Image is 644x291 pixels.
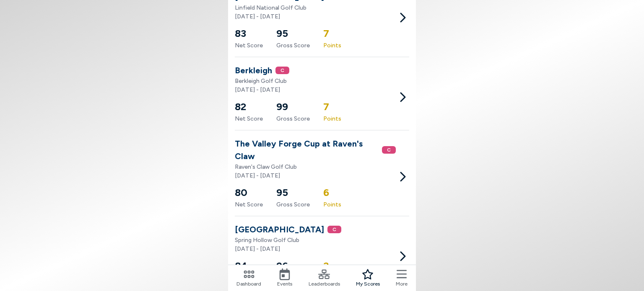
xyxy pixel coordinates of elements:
[323,114,341,123] span: Points
[277,268,292,288] a: Events
[235,114,263,123] span: Net Score
[276,41,310,50] span: Gross Score
[235,99,263,114] h5: 82
[356,268,380,288] a: My Scores
[396,280,408,288] span: More
[235,137,409,216] a: The Valley Forge Cup at Raven's ClawCRaven's Claw Golf Club[DATE] - [DATE]80Net Score95Gross Scor...
[236,268,261,288] a: Dashboard
[235,162,396,171] p: Raven's Claw Golf Club
[236,280,261,288] span: Dashboard
[235,223,409,289] a: [GEOGRAPHIC_DATA]CSpring Hollow Golf Club[DATE] - [DATE]84Net Score96Gross Score3Points
[235,245,396,253] p: [DATE] - [DATE]
[275,67,289,74] span: C
[235,200,263,209] span: Net Score
[276,185,310,200] h5: 95
[276,258,310,273] h5: 96
[235,26,263,41] h5: 83
[323,26,341,41] h5: 7
[235,171,396,180] p: [DATE] - [DATE]
[323,41,341,50] span: Points
[235,64,409,130] a: BerkleighCBerkleigh Golf Club[DATE] - [DATE]82Net Score99Gross Score7Points
[235,85,396,94] p: [DATE] - [DATE]
[235,236,396,245] p: Spring Hollow Golf Club
[235,185,263,200] h5: 80
[276,26,310,41] h5: 95
[323,99,341,114] h5: 7
[235,258,263,273] h5: 84
[235,3,396,12] p: Linfield National Golf Club
[277,280,292,288] span: Events
[323,185,341,200] h5: 6
[309,280,340,288] span: Leaderboards
[235,41,263,50] span: Net Score
[276,114,310,123] span: Gross Score
[396,268,408,288] button: More
[356,280,380,288] span: My Scores
[323,258,341,273] h5: 3
[235,64,272,77] h3: Berkleigh
[323,200,341,209] span: Points
[235,137,379,162] h3: The Valley Forge Cup at Raven's Claw
[235,77,396,85] p: Berkleigh Golf Club
[327,226,341,233] span: C
[235,223,324,236] h3: [GEOGRAPHIC_DATA]
[309,268,340,288] a: Leaderboards
[276,99,310,114] h5: 99
[382,146,396,154] span: C
[276,200,310,209] span: Gross Score
[235,12,396,21] p: [DATE] - [DATE]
